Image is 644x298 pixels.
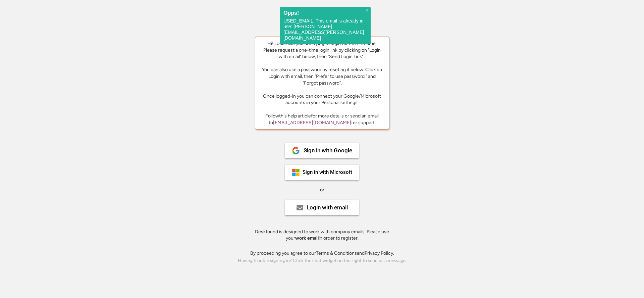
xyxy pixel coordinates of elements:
[320,187,324,193] div: or
[366,8,368,13] span: ×
[304,148,352,153] div: Sign in with Google
[260,113,384,126] div: Follow for more details or send an email to for support.
[250,250,394,257] div: By proceeding you agree to our and
[307,205,348,210] div: Login with email
[283,18,367,41] p: USED_EMAIL. This email is already in use: [PERSON_NAME][EMAIL_ADDRESS][PERSON_NAME][DOMAIN_NAME]
[283,10,367,16] h2: Opps!
[303,170,352,175] div: Sign in with Microsoft
[292,147,300,155] img: 1024px-Google__G__Logo.svg.png
[365,250,394,256] a: Privacy Policy.
[292,168,300,177] img: ms-symbollockup_mssymbol_19.png
[247,229,397,242] div: Deskfound is designed to work with company emails. Please use your in order to register.
[260,40,384,106] div: Hi! Looks like you are trying to login for the first time. Please request a one-time login link b...
[279,113,311,119] a: this help article
[273,120,351,126] a: [EMAIL_ADDRESS][DOMAIN_NAME]
[316,250,357,256] a: Terms & Conditions
[295,235,319,241] strong: work email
